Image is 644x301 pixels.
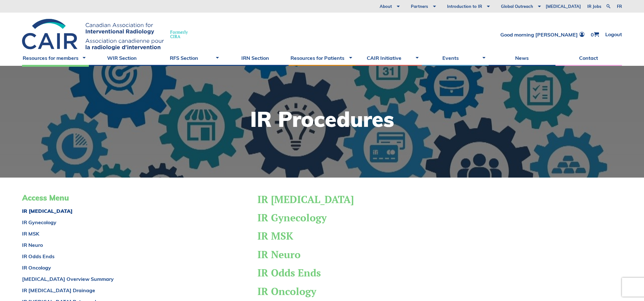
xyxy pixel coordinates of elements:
a: IR Oncology [257,285,316,298]
span: Formerly CIRA [170,30,188,39]
a: CAIR Initiative [355,50,422,66]
a: [MEDICAL_DATA] Overview Summary [22,276,226,281]
a: WIR Section [89,50,156,66]
a: Contact [555,50,622,66]
a: FormerlyCIRA [22,19,194,50]
a: 0 [591,32,599,37]
a: IR MSK [22,231,226,236]
h3: Access Menu [22,193,226,202]
a: IR [MEDICAL_DATA] Drainage [22,288,226,293]
a: IR Gynecology [22,220,226,225]
a: Resources for Patients [289,50,355,66]
a: Resources for members [22,50,89,66]
a: IR Neuro [22,242,226,247]
a: Events [422,50,489,66]
a: RFS Section [155,50,222,66]
img: CIRA [22,19,164,50]
a: IR MSK [257,229,293,242]
a: IR Odds Ends [22,254,226,259]
a: fr [617,4,622,9]
a: IR Neuro [257,248,301,261]
a: Logout [605,32,622,37]
a: IR [MEDICAL_DATA] [257,193,354,206]
h1: IR Procedures [250,109,394,130]
a: IR Odds Ends [257,266,321,279]
a: IR Gynecology [257,211,327,224]
a: IR [MEDICAL_DATA] [22,208,226,213]
a: IR Oncology [22,265,226,270]
a: IRN Section [222,50,289,66]
a: News [489,50,555,66]
a: Good morning [PERSON_NAME] [500,32,584,37]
